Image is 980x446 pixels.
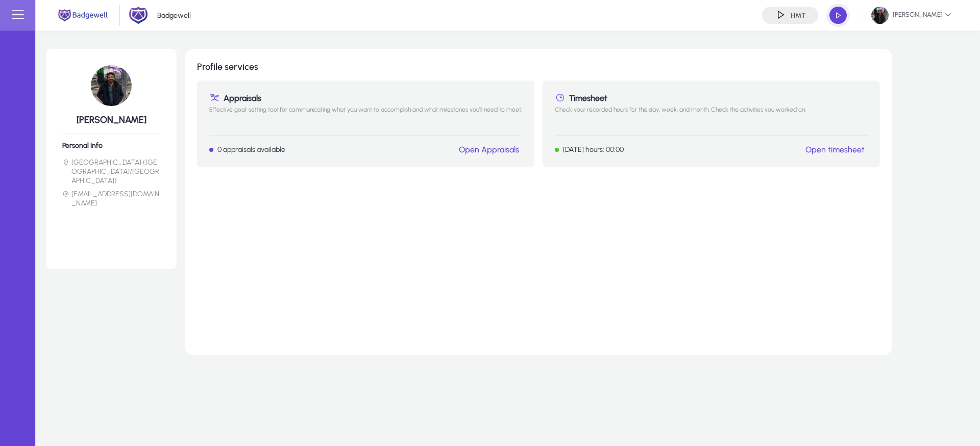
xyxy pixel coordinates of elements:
[563,145,624,154] p: [DATE] hours: 00:00
[91,65,132,106] img: 105.jpeg
[802,144,868,155] button: Open timesheet
[555,106,868,127] p: Check your recorded hours for this day, week, and month. Check the activities you worked on.
[209,106,522,127] p: Effective goal-setting tool for communicating what you want to accomplish and what milestones you...
[863,6,960,24] button: [PERSON_NAME]
[209,93,522,103] h1: Appraisals
[217,145,285,154] p: 0 appraisals available
[62,114,160,125] h5: [PERSON_NAME]
[805,145,865,154] a: Open timesheet
[555,93,868,103] h1: Timesheet
[459,145,519,154] a: Open Appraisals
[129,6,148,25] img: 2.png
[157,11,191,20] p: Badgewell
[62,158,160,186] li: [GEOGRAPHIC_DATA] ([GEOGRAPHIC_DATA]/[GEOGRAPHIC_DATA])
[871,7,951,24] span: [PERSON_NAME]
[791,11,806,20] h4: HMT
[871,7,889,24] img: 105.jpeg
[56,8,110,22] img: main.png
[62,141,160,150] h6: Personal Info
[456,144,522,155] button: Open Appraisals
[197,61,880,72] h1: Profile services
[62,190,160,208] li: [EMAIL_ADDRESS][DOMAIN_NAME]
